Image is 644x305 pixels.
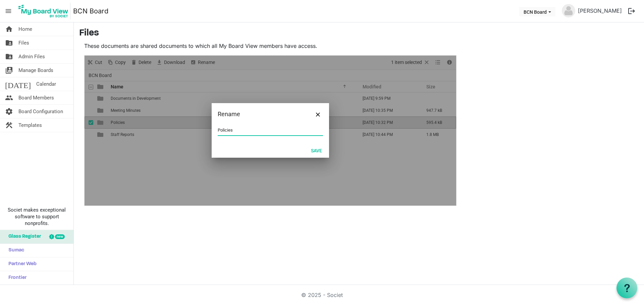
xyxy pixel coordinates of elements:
span: Board Configuration [18,105,63,118]
span: Frontier [5,271,26,285]
span: folder_shared [5,36,13,50]
span: Partner Web [5,257,37,271]
p: These documents are shared documents to which all My Board View members have access. [84,42,457,50]
input: Enter your new name [218,125,323,135]
a: © 2025 - Societ [301,292,343,298]
span: people [5,91,13,104]
span: [DATE] [5,77,31,91]
span: Glass Register [5,230,41,243]
span: folder_shared [5,50,13,63]
span: Calendar [36,77,56,91]
span: Home [18,22,32,36]
button: logout [625,4,639,18]
span: switch_account [5,64,13,77]
a: My Board View Logo [16,3,73,19]
span: Sumac [5,244,24,257]
span: construction [5,119,13,132]
button: Close [313,109,323,119]
h3: Files [79,28,639,39]
button: BCN Board dropdownbutton [519,7,555,16]
span: Manage Boards [18,64,53,77]
img: My Board View Logo [16,3,70,19]
div: new [55,234,65,239]
span: Board Members [18,91,54,104]
span: menu [2,5,15,17]
span: Templates [18,119,42,132]
span: home [5,22,13,36]
span: Admin Files [18,50,45,63]
span: Files [18,36,29,50]
span: settings [5,105,13,118]
span: Societ makes exceptional software to support nonprofits. [3,207,70,227]
div: Rename [218,109,302,119]
a: [PERSON_NAME] [575,4,625,17]
button: Save [307,146,326,155]
img: no-profile-picture.svg [562,4,575,17]
a: BCN Board [73,4,108,18]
